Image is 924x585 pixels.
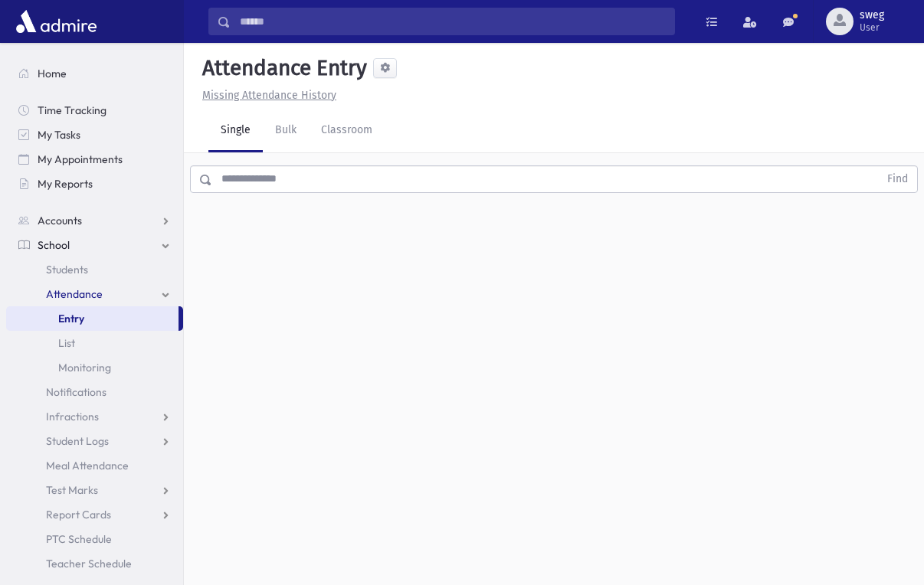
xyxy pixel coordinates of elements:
[38,128,80,142] span: My Tasks
[38,177,93,191] span: My Reports
[6,380,183,404] a: Notifications
[38,67,67,80] span: Home
[46,287,103,301] span: Attendance
[12,6,100,37] img: AdmirePro
[6,478,183,502] a: Test Marks
[6,61,183,86] a: Home
[46,557,132,570] span: Teacher Schedule
[6,404,183,429] a: Infractions
[58,312,84,325] span: Entry
[58,361,111,374] span: Monitoring
[6,98,183,123] a: Time Tracking
[6,355,183,380] a: Monitoring
[6,306,179,331] a: Entry
[6,208,183,233] a: Accounts
[46,434,109,448] span: Student Logs
[6,527,183,551] a: PTC Schedule
[38,152,123,166] span: My Appointments
[38,214,82,227] span: Accounts
[46,459,129,472] span: Meal Attendance
[38,238,70,252] span: School
[6,257,183,282] a: Students
[6,172,183,196] a: My Reports
[46,532,112,546] span: PTC Schedule
[202,89,336,102] u: Missing Attendance History
[58,336,75,350] span: List
[46,508,111,521] span: Report Cards
[6,282,183,306] a: Attendance
[46,410,99,423] span: Infractions
[6,331,183,355] a: List
[6,453,183,478] a: Meal Attendance
[196,89,336,102] a: Missing Attendance History
[208,109,263,152] a: Single
[46,385,106,399] span: Notifications
[6,502,183,527] a: Report Cards
[231,8,674,35] input: Search
[860,21,884,34] span: User
[6,123,183,147] a: My Tasks
[6,551,183,576] a: Teacher Schedule
[196,55,367,81] h5: Attendance Entry
[38,103,106,117] span: Time Tracking
[263,109,309,152] a: Bulk
[6,147,183,172] a: My Appointments
[46,483,98,497] span: Test Marks
[878,166,917,192] button: Find
[46,263,88,276] span: Students
[6,233,183,257] a: School
[860,9,884,21] span: sweg
[6,429,183,453] a: Student Logs
[309,109,385,152] a: Classroom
